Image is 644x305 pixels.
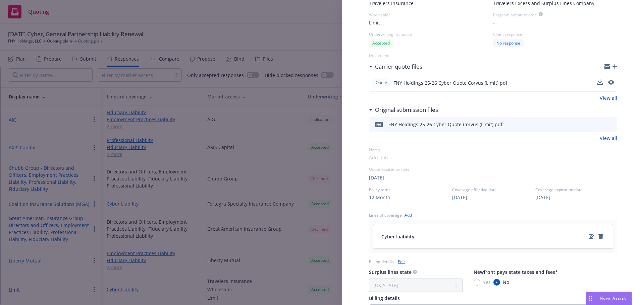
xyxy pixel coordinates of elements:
div: FNY Holdings 25-26 Cyber Quote Corvus (Limit).pdf [388,121,502,128]
span: Limit [369,19,380,26]
span: Coverage expiration date [535,187,617,193]
div: Client response [493,31,617,37]
button: 12 Month [369,194,390,201]
div: Drag to move [586,292,594,305]
span: No [503,279,509,286]
button: [DATE] [369,174,384,181]
button: [DATE] [535,194,550,201]
div: No response [493,39,524,47]
div: Program administrator [493,12,536,18]
span: Coverage effective date [452,187,534,193]
div: Billing details [369,259,394,264]
div: Original submission files [369,105,438,114]
button: preview file [608,80,614,85]
div: Notes [369,147,617,153]
span: Quote [375,80,388,86]
span: Policy term [369,187,451,193]
h3: Carrier quote files [375,62,422,71]
div: Underwriting response [369,31,493,37]
a: Edit [398,258,405,265]
a: Add [405,212,412,219]
span: Newfront pays state taxes and fees* [474,269,558,275]
button: download file [597,79,603,85]
a: remove [597,232,605,240]
div: Quote expiration date [369,166,617,172]
span: Cyber Liability [381,233,415,240]
input: No [493,279,500,286]
div: Carrier quote files [369,62,422,71]
span: Nova Assist [600,295,626,301]
a: edit [587,232,595,240]
button: download file [597,79,603,87]
span: pdf [375,122,383,127]
span: Surplus lines state [369,269,412,275]
div: Accepted [369,39,393,47]
span: Yes [483,279,491,286]
button: [DATE] [452,194,467,201]
input: Yes [474,279,480,286]
button: preview file [608,79,614,87]
a: View all [600,135,617,142]
div: Billing details [369,295,617,302]
div: Wholesaler [369,12,493,18]
h3: Original submission files [375,105,438,114]
a: View all [600,94,617,101]
div: Lines of coverage [369,212,402,218]
button: download file [598,121,603,129]
div: Documents [369,53,617,58]
button: preview file [608,121,614,129]
span: - [493,19,495,26]
button: Nova Assist [586,292,632,305]
span: FNY Holdings 25-26 Cyber Quote Corvus (Limit).pdf [393,79,507,86]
